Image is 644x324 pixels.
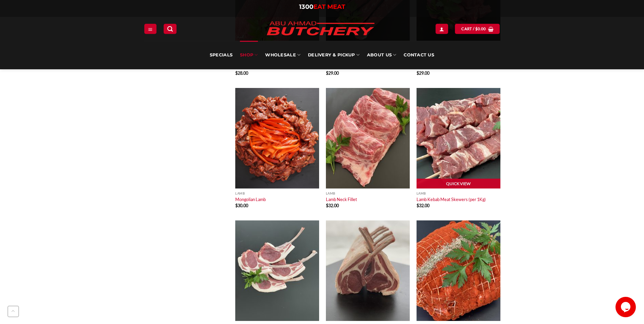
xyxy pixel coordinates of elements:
bdi: 0.00 [475,26,486,31]
a: Lamb Neck Fillet [326,197,357,202]
span: $ [417,203,419,208]
a: Delivery & Pickup [308,41,360,69]
p: Lamb [326,192,410,195]
a: About Us [367,41,396,69]
span: $ [417,70,419,76]
bdi: 29.00 [326,70,339,76]
span: EAT MEAT [313,3,345,11]
img: Abu Ahmad Butchery [261,17,380,41]
span: $ [326,70,328,76]
a: View cart [455,24,500,34]
bdi: 32.00 [326,203,339,208]
a: Specials [210,41,233,69]
span: $ [326,203,328,208]
a: Mongolian Lamb [235,197,266,202]
a: Quick View [417,179,500,189]
a: Contact Us [404,41,434,69]
img: Marinated-Boneless-Lamb-Roast [417,220,500,321]
a: 1300EAT MEAT [299,3,345,11]
bdi: 30.00 [235,203,248,208]
img: Lamb Cutlets [235,220,319,321]
a: SHOP [240,41,258,69]
a: Wholesale [265,41,300,69]
bdi: 28.00 [235,70,248,76]
span: $ [475,26,478,32]
iframe: chat widget [615,297,637,317]
a: Search [164,24,177,34]
span: 1300 [299,3,313,11]
button: Go to top [7,306,19,317]
p: Lamb [235,192,319,195]
p: Lamb [417,192,500,195]
a: Menu [144,24,157,34]
img: Lamb Rack [326,220,410,321]
span: $ [235,70,238,76]
bdi: 32.00 [417,203,429,208]
a: Lamb Kebab Meat Skewers (per 1Kg) [417,197,486,202]
img: Lamb-Kebab-Meat-Skewers (per 1Kg) [417,88,500,188]
span: $ [235,203,238,208]
img: Lamb Neck Fillet [326,88,410,188]
bdi: 29.00 [417,70,429,76]
a: Login [436,24,448,34]
span: Cart / [461,26,486,32]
